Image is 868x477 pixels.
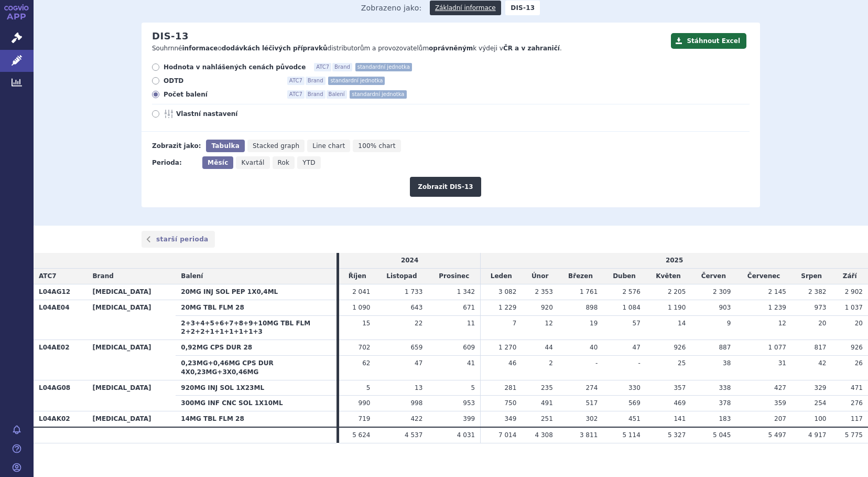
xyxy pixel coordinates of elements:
span: 235 [541,384,553,391]
td: Červenec [736,269,791,284]
span: 26 [855,359,863,367]
strong: informace [182,45,218,52]
td: Listopad [375,269,428,284]
span: Zobrazeno jako: [361,1,422,15]
span: 357 [674,384,686,391]
span: 451 [628,415,641,422]
span: 4 917 [808,431,826,439]
span: Stacked graph [253,142,299,150]
span: 207 [774,415,786,422]
span: Balení [181,272,203,280]
th: L04AK02 [34,411,87,427]
span: 1 342 [457,288,475,295]
td: 2024 [339,253,481,268]
span: 338 [719,384,731,391]
th: 0,23MG+0,46MG CPS DUR 4X0,23MG+3X0,46MG [176,355,337,380]
span: 643 [410,304,422,311]
span: 469 [674,399,686,407]
span: 46 [508,359,516,367]
td: Prosinec [428,269,480,284]
span: 998 [410,399,422,407]
span: 4 031 [457,431,475,439]
span: 5 497 [768,431,786,439]
span: Brand [332,63,352,71]
span: 62 [362,359,370,367]
p: Souhrnné o distributorům a provozovatelům k výdeji v . [152,44,666,53]
th: [MEDICAL_DATA] [87,300,176,340]
div: Zobrazit jako: [152,140,201,152]
span: standardní jednotka [328,77,385,85]
td: Duben [603,269,646,284]
button: Zobrazit DIS-13 [410,177,481,197]
td: 2025 [481,253,868,268]
span: 42 [818,359,826,367]
span: 12 [545,320,553,327]
span: 359 [774,399,786,407]
span: 100% chart [358,142,395,150]
span: YTD [302,159,316,166]
th: L04AE04 [34,300,87,340]
span: 330 [628,384,641,391]
span: 41 [467,359,475,367]
span: 20 [818,320,826,327]
th: 2+3+4+5+6+7+8+9+10MG TBL FLM 2+2+2+1+1+1+1+1+3 [176,315,337,340]
span: 1 037 [845,304,863,311]
td: Květen [646,269,691,284]
span: 100 [815,415,827,422]
span: 5 [471,384,475,391]
span: 47 [633,344,641,351]
span: Line chart [312,142,345,150]
span: 57 [633,320,641,327]
span: 183 [719,415,731,422]
th: L04AG12 [34,284,87,300]
span: Měsíc [208,159,228,166]
span: 141 [674,415,686,422]
span: 2 145 [768,288,786,295]
span: 329 [815,384,827,391]
span: Rok [278,159,290,166]
span: Vlastní nastavení [176,110,291,118]
span: 5 114 [622,431,640,439]
span: 4 308 [535,431,552,439]
th: 20MG TBL FLM 28 [176,300,337,315]
th: 20MG INJ SOL PEP 1X0,4ML [176,284,337,300]
span: 2 902 [845,288,863,295]
span: 302 [585,415,598,422]
span: 2 205 [668,288,686,295]
span: ATC7 [39,272,57,280]
span: ATC7 [314,63,331,71]
span: standardní jednotka [355,63,412,71]
span: 13 [415,384,422,391]
span: 1 270 [498,344,516,351]
span: 7 014 [498,431,516,439]
span: 9 [727,320,731,327]
span: ATC7 [287,77,305,85]
span: standardní jednotka [350,90,406,99]
span: 19 [590,320,598,327]
span: 659 [410,344,422,351]
span: ODTD [164,77,279,85]
span: Hodnota v nahlášených cenách původce [164,63,306,71]
span: 491 [541,399,553,407]
span: 2 041 [352,288,370,295]
strong: ČR a v zahraničí [503,45,560,52]
span: 5 045 [713,431,731,439]
th: L04AE02 [34,340,87,380]
span: 953 [463,399,475,407]
span: 2 382 [808,288,826,295]
span: 887 [719,344,731,351]
strong: dodávkách léčivých přípravků [222,45,328,52]
span: 5 624 [352,431,370,439]
span: 1 733 [405,288,422,295]
span: 5 [366,384,371,391]
span: Brand [306,77,325,85]
span: Kvartál [241,159,264,166]
span: 276 [851,399,863,407]
span: 422 [410,415,422,422]
td: Srpen [791,269,831,284]
div: Perioda: [152,156,197,169]
span: 1 239 [768,304,786,311]
span: 281 [504,384,516,391]
td: Červen [691,269,736,284]
td: Říjen [339,269,375,284]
